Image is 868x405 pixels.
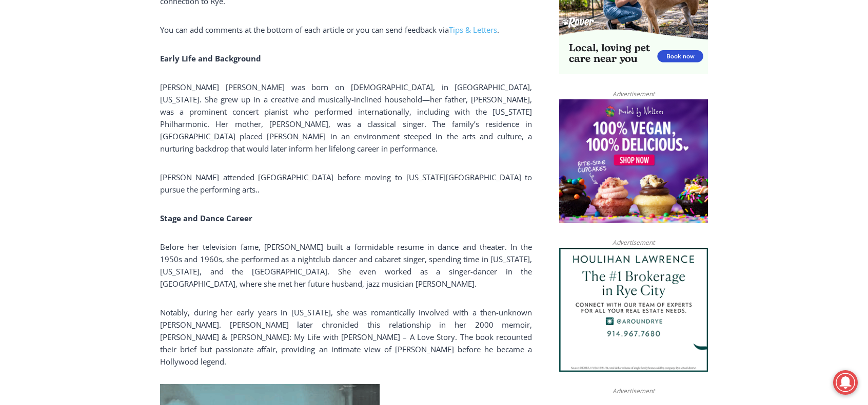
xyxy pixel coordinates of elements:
[602,238,665,247] span: Advertisement
[160,81,532,155] p: [PERSON_NAME] [PERSON_NAME] was born on [DEMOGRAPHIC_DATA], in [GEOGRAPHIC_DATA], [US_STATE]. She...
[160,53,261,63] strong: Early Life and Background
[160,24,532,36] p: You can add comments at the bottom of each article or you can send feedback via .
[602,386,665,396] span: Advertisement
[3,105,101,144] span: Open Tues. - Sun. [PHONE_NUMBER]
[559,248,708,372] img: Houlihan Lawrence The #1 Brokerage in Rye City
[160,306,532,368] p: Notably, during her early years in [US_STATE], she was romantically involved with a then-unknown ...
[160,241,532,290] p: Before her television fame, [PERSON_NAME] built a formidable resume in dance and theater. In the ...
[160,213,252,223] strong: Stage and Dance Career
[559,99,708,223] img: Baked by Melissa
[602,89,665,99] span: Advertisement
[449,25,497,35] a: Tips & Letters
[105,64,146,122] div: "the precise, almost orchestrated movements of cutting and assembling sushi and [PERSON_NAME] mak...
[259,1,485,99] div: "[PERSON_NAME] and I covered the [DATE] Parade, which was a really eye opening experience as I ha...
[247,99,497,127] a: Intern @ [DOMAIN_NAME]
[268,102,476,125] span: Intern @ [DOMAIN_NAME]
[1,103,103,127] a: Open Tues. - Sun. [PHONE_NUMBER]
[160,171,532,196] p: [PERSON_NAME] attended [GEOGRAPHIC_DATA] before moving to [US_STATE][GEOGRAPHIC_DATA] to pursue t...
